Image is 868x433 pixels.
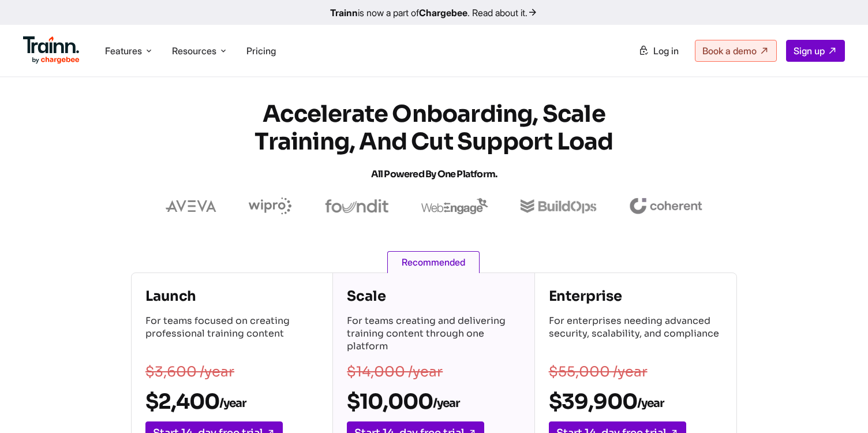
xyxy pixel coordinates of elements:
[347,389,520,415] h2: $10,000
[172,44,216,57] span: Resources
[810,378,868,433] div: Widget de chat
[371,168,497,180] span: All Powered by One Platform.
[786,40,845,62] a: Sign up
[347,287,520,305] h4: Scale
[387,251,480,273] span: Recommended
[433,396,459,410] sub: /year
[695,40,777,62] a: Book a demo
[637,396,664,410] sub: /year
[549,389,723,415] h2: $39,900
[347,315,520,355] p: For teams creating and delivering training content through one platform
[653,45,679,57] span: Log in
[330,7,358,18] b: Trainn
[347,363,443,380] s: $14,000 /year
[145,315,319,355] p: For teams focused on creating professional training content
[421,198,488,214] img: webengage logo
[810,378,868,433] iframe: Chat Widget
[521,199,596,214] img: buildops logo
[419,7,467,18] b: Chargebee
[219,396,246,410] sub: /year
[249,197,292,215] img: wipro logo
[631,40,686,61] a: Log in
[145,389,319,415] h2: $2,400
[145,287,319,305] h4: Launch
[549,287,723,305] h4: Enterprise
[629,198,702,214] img: coherent logo
[226,100,642,188] h1: Accelerate Onboarding, Scale Training, and Cut Support Load
[549,315,723,355] p: For enterprises needing advanced security, scalability, and compliance
[145,363,234,380] s: $3,600 /year
[246,45,276,57] a: Pricing
[324,199,389,213] img: foundit logo
[549,363,648,380] s: $55,000 /year
[166,200,216,212] img: aveva logo
[702,45,757,57] span: Book a demo
[794,45,825,57] span: Sign up
[23,36,80,64] img: Trainn Logo
[105,44,142,57] span: Features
